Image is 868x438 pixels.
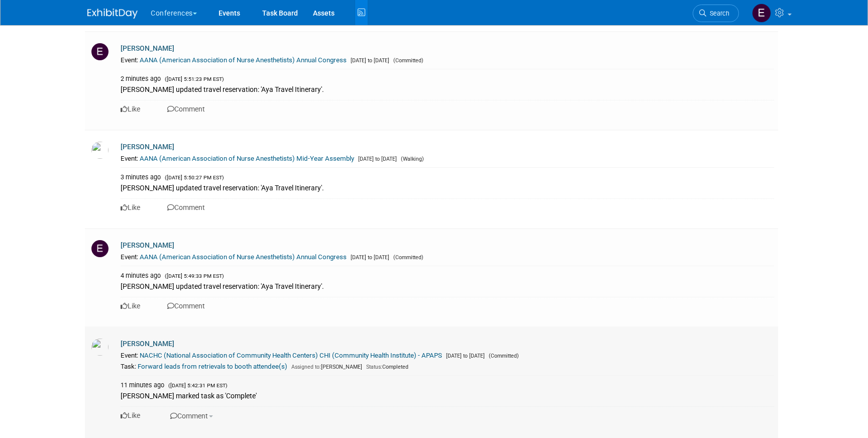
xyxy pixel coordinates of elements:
span: ([DATE] 5:50:27 PM EST) [162,174,224,181]
span: Event: [121,155,138,162]
span: [PERSON_NAME] [289,364,362,370]
a: AANA (American Association of Nurse Anesthetists) Annual Congress [140,253,347,261]
span: 3 minutes ago [121,173,161,181]
a: Comment [167,302,205,310]
span: ([DATE] 5:51:23 PM EST) [162,76,224,82]
span: Search [706,10,729,17]
span: ([DATE] 5:42:31 PM EST) [166,382,228,389]
span: Event: [121,352,138,359]
img: ExhibitDay [87,9,138,19]
span: ([DATE] 5:49:33 PM EST) [162,273,224,279]
span: Event: [121,56,138,64]
span: Assigned to: [291,364,321,370]
a: AANA (American Association of Nurse Anesthetists) Annual Congress [140,56,347,64]
a: Like [121,203,140,211]
span: 2 minutes ago [121,75,161,82]
span: [DATE] to [DATE] [348,254,389,261]
a: Like [121,302,140,310]
span: Task: [121,363,136,370]
img: Erin Anderson [752,4,771,23]
a: Forward leads from retrievals to booth attendee(s) [138,363,287,370]
a: [PERSON_NAME] [121,340,174,348]
span: [DATE] to [DATE] [348,57,389,64]
span: Event: [121,253,138,261]
span: (Committed) [391,57,423,64]
a: [PERSON_NAME] [121,44,174,52]
span: [DATE] to [DATE] [444,353,485,359]
div: [PERSON_NAME] updated travel reservation: 'Aya Travel Itinerary'. [121,83,774,94]
img: E.jpg [91,240,108,257]
span: (Walking) [398,156,424,162]
a: Comment [167,203,205,211]
span: Completed [364,364,408,370]
div: [PERSON_NAME] updated travel reservation: 'Aya Travel Itinerary'. [121,280,774,291]
a: [PERSON_NAME] [121,143,174,151]
a: [PERSON_NAME] [121,241,174,249]
button: Comment [167,410,216,421]
span: (Committed) [391,254,423,261]
a: AANA (American Association of Nurse Anesthetists) Mid-Year Assembly [140,155,354,162]
span: Status: [366,364,382,370]
a: Like [121,105,140,113]
span: (Committed) [486,353,519,359]
div: [PERSON_NAME] updated travel reservation: 'Aya Travel Itinerary'. [121,182,774,193]
a: Like [121,411,140,419]
img: E.jpg [91,43,108,60]
a: NACHC (National Association of Community Health Centers) CHI (Community Health Institute) - APAPS [140,352,442,359]
span: 11 minutes ago [121,381,164,389]
div: [PERSON_NAME] marked task as 'Complete' [121,390,774,401]
span: 4 minutes ago [121,272,161,279]
a: Search [693,5,739,22]
span: [DATE] to [DATE] [356,156,397,162]
a: Comment [167,105,205,113]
